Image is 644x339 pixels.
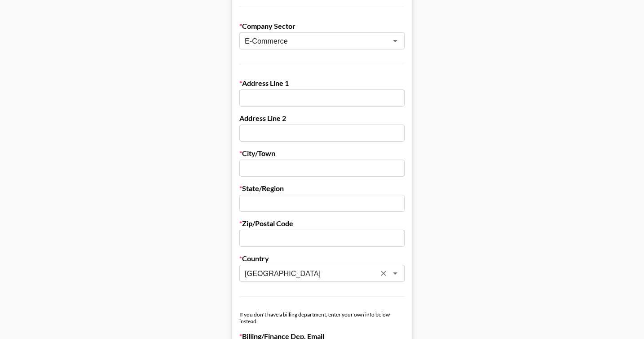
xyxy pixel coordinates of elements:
label: Country [239,254,405,263]
label: City/Town [239,149,405,158]
label: Company Sector [239,22,405,31]
label: State/Region [239,184,405,193]
button: Open [389,267,401,280]
div: If you don't have a billing department, enter your own info below instead. [239,311,405,325]
label: Address Line 1 [239,79,405,88]
label: Address Line 2 [239,114,405,123]
button: Open [389,35,401,47]
button: Clear [377,267,390,280]
label: Zip/Postal Code [239,219,405,228]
